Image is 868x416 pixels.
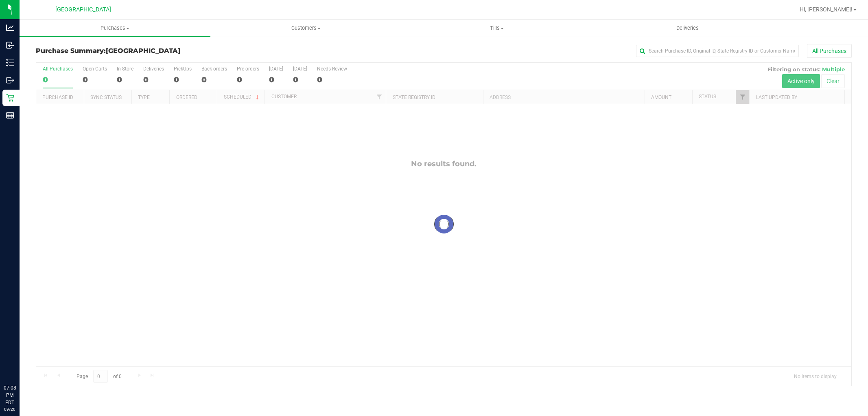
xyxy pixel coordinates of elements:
[401,20,592,37] a: Tills
[20,24,210,32] span: Purchases
[6,111,14,119] inline-svg: Reports
[4,406,16,412] p: 09/20
[807,44,852,58] button: All Purchases
[800,6,853,13] span: Hi, [PERSON_NAME]!
[8,351,33,375] iframe: Resource center
[211,24,401,32] span: Customers
[4,384,16,406] p: 07:08 PM EDT
[210,20,401,37] a: Customers
[20,20,210,37] a: Purchases
[36,47,308,55] h3: Purchase Summary:
[6,24,14,32] inline-svg: Analytics
[106,47,180,55] span: [GEOGRAPHIC_DATA]
[402,24,592,32] span: Tills
[592,20,783,37] a: Deliveries
[6,76,14,84] inline-svg: Outbound
[6,41,14,49] inline-svg: Inbound
[6,94,14,102] inline-svg: Retail
[636,45,799,57] input: Search Purchase ID, Original ID, State Registry ID or Customer Name...
[665,24,710,32] span: Deliveries
[6,59,14,67] inline-svg: Inventory
[55,6,111,13] span: [GEOGRAPHIC_DATA]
